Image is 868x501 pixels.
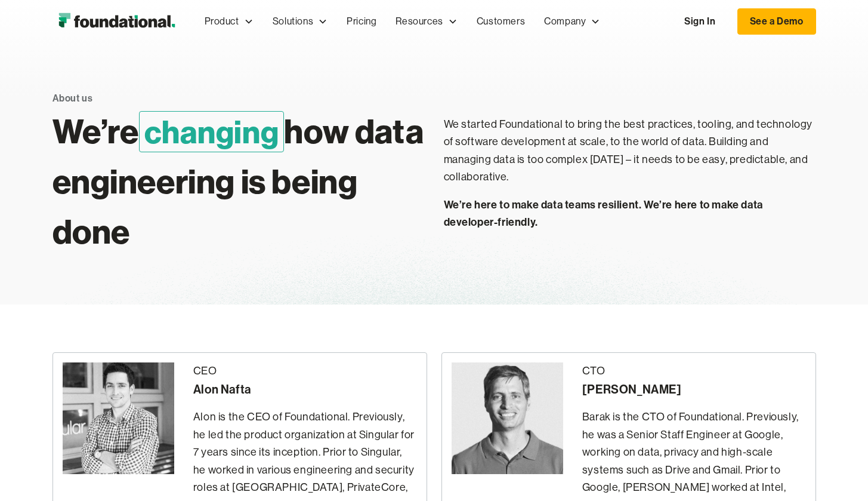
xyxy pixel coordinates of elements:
img: Alon Nafta - CEO [63,362,174,474]
div: Product [205,14,239,29]
img: Barak Forgoun - CTO [452,362,563,474]
div: Resources [396,14,443,29]
h1: We’re how data engineering is being done [52,106,425,257]
div: Resources [386,2,467,41]
p: We started Foundational to bring the best practices, tooling, and technology of software developm... [444,116,816,186]
img: Foundational Logo [52,10,181,33]
div: About us [52,91,93,106]
div: CEO [193,362,417,380]
a: See a Demo [737,8,816,35]
div: Company [535,2,610,41]
div: Solutions [273,14,313,29]
p: We’re here to make data teams resilient. We’re here to make data developer-friendly. [444,196,816,231]
a: home [52,10,181,33]
div: Solutions [263,2,337,41]
a: Pricing [337,2,386,41]
div: CTO [582,362,806,380]
a: Customers [467,2,535,41]
div: Alon Nafta [193,380,417,399]
span: changing [139,111,285,152]
div: Product [195,2,263,41]
div: Company [544,14,586,29]
a: Sign In [672,9,727,34]
div: [PERSON_NAME] [582,380,806,399]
